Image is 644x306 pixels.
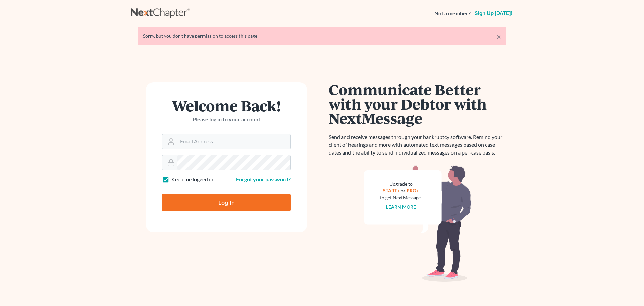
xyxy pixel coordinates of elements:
strong: Not a member? [434,10,471,17]
div: Upgrade to [380,181,422,187]
h1: Welcome Back! [162,98,291,113]
a: Learn more [386,204,416,210]
a: Sign up [DATE]! [473,11,513,16]
input: Log In [162,194,291,211]
h1: Communicate Better with your Debtor with NextMessage [329,82,506,125]
a: × [496,33,501,41]
div: Sorry, but you don't have permission to access this page [143,33,501,39]
a: START+ [383,188,400,193]
label: Keep me logged in [171,176,213,183]
input: Email Address [177,134,290,149]
p: Please log in to your account [162,116,291,123]
a: Forgot your password? [236,176,291,182]
div: to get NextMessage. [380,194,422,201]
span: or [401,188,406,193]
p: Send and receive messages through your bankruptcy software. Remind your client of hearings and mo... [329,133,506,157]
img: nextmessage_bg-59042aed3d76b12b5cd301f8e5b87938c9018125f34e5fa2b7a6b67550977c72.svg [364,165,471,282]
a: PRO+ [407,188,419,193]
